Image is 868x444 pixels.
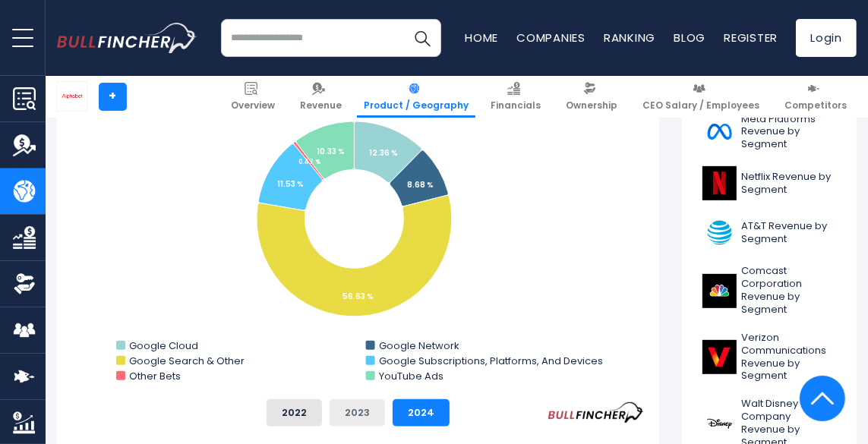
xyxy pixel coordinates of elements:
[300,99,342,112] span: Revenue
[741,220,836,246] span: AT&T Revenue by Segment
[702,216,737,250] img: T logo
[129,369,181,383] text: Other Bets
[516,30,586,46] a: Companies
[702,340,737,374] img: VZ logo
[741,265,836,316] span: Comcast Corporation Revenue by Segment
[379,339,459,353] text: Google Network
[293,76,349,118] a: Revenue
[224,76,282,118] a: Overview
[796,19,857,57] a: Login
[129,354,245,368] text: Google Search & Other
[23,20,82,33] a: Back to Top
[724,30,778,46] a: Register
[778,76,854,118] a: Competitors
[741,113,836,152] span: Meta Platforms Revenue by Segment
[702,274,737,308] img: CMCSA logo
[636,76,766,118] a: CEO Salary / Employees
[357,76,475,118] a: Product / Geography
[674,30,705,46] a: Blog
[484,76,548,118] a: Financials
[369,147,398,159] tspan: 12.36 %
[693,212,845,253] a: AT&T Revenue by Segment
[784,99,847,112] span: Competitors
[693,162,845,204] a: Netflix Revenue by Segment
[693,109,845,156] a: Meta Platforms Revenue by Segment
[99,83,127,111] a: +
[741,332,836,383] span: Verizon Communications Revenue by Segment
[231,99,275,112] span: Overview
[277,178,304,190] tspan: 11.53 %
[330,399,385,427] button: 2023
[741,171,836,197] span: Netflix Revenue by Segment
[407,179,434,191] tspan: 8.68 %
[267,399,322,427] button: 2022
[58,82,87,111] img: GOOGL logo
[342,291,374,302] tspan: 56.63 %
[18,105,43,118] span: 20 px
[693,328,845,387] a: Verizon Communications Revenue by Segment
[379,354,603,368] text: Google Subscriptions, Platforms, And Devices
[491,99,541,112] span: Financials
[364,99,469,112] span: Product / Geography
[465,30,498,46] a: Home
[6,92,52,105] label: Font Size
[57,23,220,52] a: Go to homepage
[13,272,36,295] img: Ownership
[693,261,845,320] a: Comcast Corporation Revenue by Segment
[642,99,759,112] span: CEO Salary / Employees
[57,23,197,52] img: bullfincher logo
[72,83,644,387] svg: Alphabet's Revenue Share by Segment
[393,399,450,427] button: 2024
[6,6,222,20] div: Outline
[559,76,624,118] a: Ownership
[403,19,441,57] button: Search
[298,158,320,166] tspan: 0.47 %
[6,48,222,65] h3: Style
[604,30,655,46] a: Ranking
[566,99,617,112] span: Ownership
[378,369,443,383] text: YouTube Ads
[702,115,737,149] img: META logo
[129,339,198,353] text: Google Cloud
[702,166,737,200] img: NFLX logo
[702,407,737,441] img: DIS logo
[317,146,345,157] tspan: 10.33 %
